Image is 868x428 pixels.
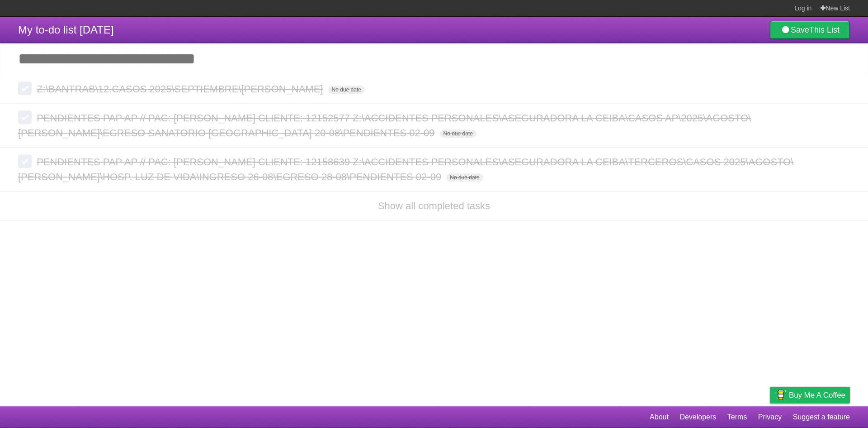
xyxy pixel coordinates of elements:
[18,111,32,124] label: Done
[440,130,476,138] span: No due date
[37,83,325,95] span: Z:\BANTRAB\12.CASOS 2025\SEPTIEMBRE\[PERSON_NAME]
[446,173,483,182] span: No due date
[770,21,850,39] a: SaveThis List
[650,409,669,426] a: About
[789,387,845,403] span: Buy me a coffee
[378,200,490,212] a: Show all completed tasks
[809,25,840,34] b: This List
[770,387,850,404] a: Buy me a coffee
[18,24,114,36] span: My to-do list [DATE]
[18,112,751,139] span: PENDIENTES PAP AP // PAC: [PERSON_NAME] CLIENTE: 12152577 Z:\ACCIDENTES PERSONALES\ASEGURADORA LA...
[328,86,365,94] span: No due date
[18,156,793,183] span: PENDIENTES PAP AP // PAC: [PERSON_NAME] CLIENTE: 12158639 Z:\ACCIDENTES PERSONALES\ASEGURADORA LA...
[774,387,787,403] img: Buy me a coffee
[793,409,850,426] a: Suggest a feature
[758,409,782,426] a: Privacy
[679,409,716,426] a: Developers
[18,154,32,168] label: Done
[727,409,747,426] a: Terms
[18,82,32,95] label: Done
